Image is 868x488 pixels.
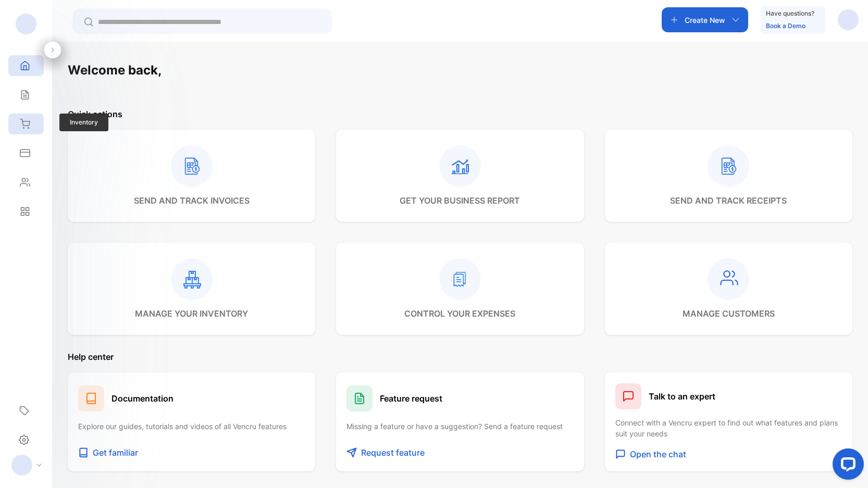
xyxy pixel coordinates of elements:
p: Quick actions [68,108,852,120]
h1: Talk to an expert [649,390,715,403]
button: Request feature [346,444,573,461]
p: Explore our guides, tutorials and videos of all Vencru features [78,421,305,432]
p: Create New [685,15,725,26]
p: control your expenses [404,307,515,320]
button: Create New [662,7,748,32]
p: Have questions? [766,8,814,19]
p: manage your inventory [135,307,248,320]
p: Get familiar [93,446,138,459]
p: send and track receipts [670,194,787,207]
p: Request feature [361,446,425,459]
button: Get familiar [78,444,305,461]
button: Open the chat [615,447,842,461]
span: Inventory [59,114,108,131]
a: Book a Demo [766,22,805,30]
h1: Welcome back, [68,61,162,80]
p: Missing a feature or have a suggestion? Send a feature request [346,421,573,432]
p: Help center [68,351,852,363]
p: send and track invoices [134,194,250,207]
p: Connect with a Vencru expert to find out what features and plans suit your needs [615,417,842,439]
p: get your business report [400,194,520,207]
h1: Feature request [380,392,442,405]
iframe: LiveChat chat widget [824,444,868,488]
p: manage customers [683,307,775,320]
p: Open the chat [630,448,686,460]
h1: Documentation [111,392,173,405]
